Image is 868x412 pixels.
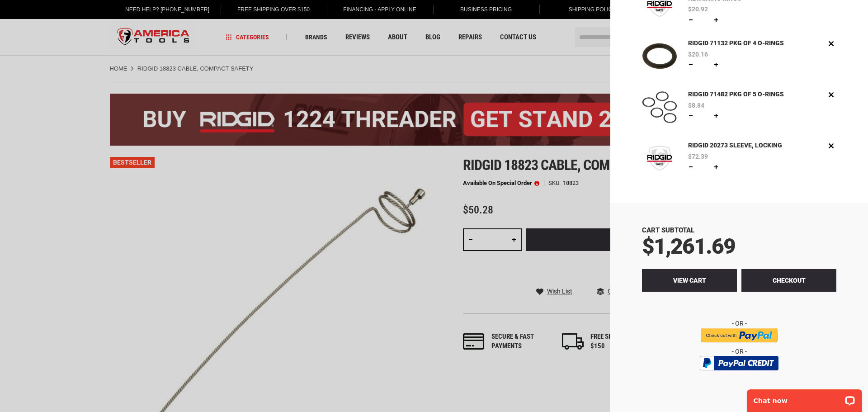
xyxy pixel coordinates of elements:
iframe: LiveChat chat widget [741,384,868,412]
span: $8.84 [688,102,704,109]
img: RIDGID 71482 PKG OF 5 O-RINGS [642,90,677,125]
img: RIDGID 71132 PKG OF 4 O-RINGS [642,38,677,74]
a: RIDGID 20273 SLEEVE, LOCKING [642,141,677,178]
a: RIDGID 71482 PKG OF 5 O-RINGS [642,90,677,127]
button: Checkout [741,269,836,292]
a: RIDGID 71132 PKG OF 4 O-RINGS [642,38,677,76]
a: View Cart [642,269,737,292]
a: RIDGID 71132 PKG OF 4 O-RINGS [686,38,787,48]
span: $1,261.69 [642,233,735,259]
img: RIDGID 20273 SLEEVE, LOCKING [642,141,677,176]
span: View Cart [673,277,706,284]
span: $20.16 [688,51,708,57]
span: $20.92 [688,6,708,12]
img: btn_bml_text.png [705,373,773,383]
span: $72.39 [688,153,708,160]
a: RIDGID 71482 PKG OF 5 O-RINGS [686,90,787,99]
a: RIDGID 20273 SLEEVE, LOCKING [686,141,785,151]
span: Cart Subtotal [642,226,694,234]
